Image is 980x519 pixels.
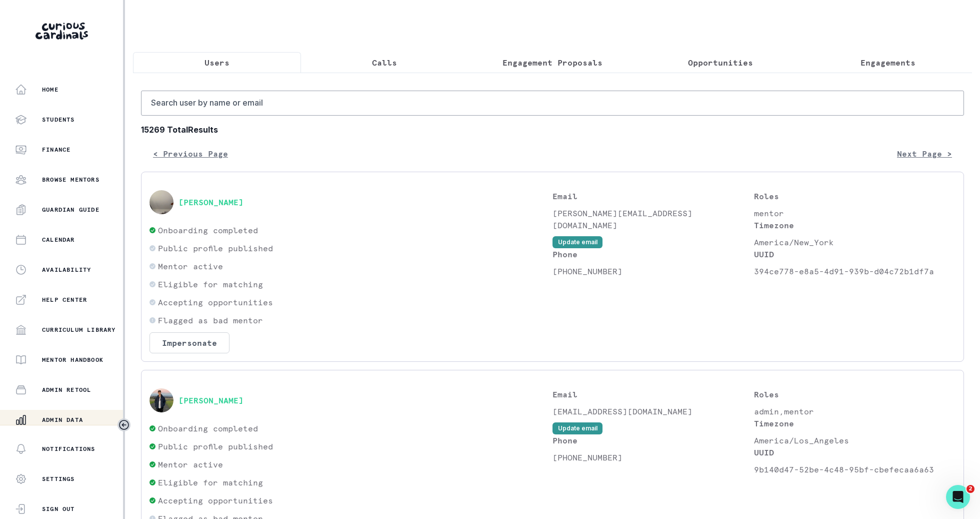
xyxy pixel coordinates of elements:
[754,405,955,417] p: admin,mentor
[42,176,99,184] p: Browse Mentors
[946,485,970,509] iframe: Intercom live chat
[117,418,130,431] button: Toggle sidebar
[42,86,58,94] p: Home
[860,57,915,69] p: Engagements
[754,219,955,231] p: Timezone
[372,57,397,69] p: Calls
[158,242,273,254] p: Public profile published
[158,260,223,272] p: Mentor active
[178,197,243,207] button: [PERSON_NAME]
[552,265,754,277] p: [PHONE_NUMBER]
[552,190,754,202] p: Email
[42,326,116,334] p: Curriculum Library
[552,388,754,400] p: Email
[754,434,955,446] p: America/Los_Angeles
[158,494,273,506] p: Accepting opportunities
[158,314,263,326] p: Flagged as bad mentor
[42,445,95,453] p: Notifications
[754,190,955,202] p: Roles
[754,265,955,277] p: 394ce778-e8a5-4d91-939b-d04c72b1df7a
[754,388,955,400] p: Roles
[754,446,955,458] p: UUID
[149,332,229,353] button: Impersonate
[42,416,83,424] p: Admin Data
[158,476,263,488] p: Eligible for matching
[35,23,88,40] img: Curious Cardinals Logo
[141,144,240,164] button: < Previous Page
[688,57,753,69] p: Opportunities
[885,144,964,164] button: Next Page >
[158,440,273,452] p: Public profile published
[552,405,754,417] p: [EMAIL_ADDRESS][DOMAIN_NAME]
[42,236,75,244] p: Calendar
[552,207,754,231] p: [PERSON_NAME][EMAIL_ADDRESS][DOMAIN_NAME]
[754,463,955,475] p: 9b140d47-52be-4c48-95bf-cbefecaa6a63
[754,417,955,429] p: Timezone
[42,475,75,483] p: Settings
[141,124,964,136] b: 15269 Total Results
[158,296,273,308] p: Accepting opportunities
[178,395,243,405] button: [PERSON_NAME]
[552,248,754,260] p: Phone
[42,116,75,124] p: Students
[552,434,754,446] p: Phone
[42,386,91,394] p: Admin Retool
[502,57,602,69] p: Engagement Proposals
[552,422,602,434] button: Update email
[158,224,258,236] p: Onboarding completed
[42,296,87,304] p: Help Center
[42,206,99,214] p: Guardian Guide
[42,505,75,513] p: Sign Out
[42,146,70,154] p: Finance
[754,236,955,248] p: America/New_York
[204,57,229,69] p: Users
[754,248,955,260] p: UUID
[552,236,602,248] button: Update email
[754,207,955,219] p: mentor
[158,458,223,470] p: Mentor active
[158,278,263,290] p: Eligible for matching
[966,485,974,493] span: 2
[42,266,91,274] p: Availability
[552,451,754,463] p: [PHONE_NUMBER]
[42,356,103,364] p: Mentor Handbook
[158,422,258,434] p: Onboarding completed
